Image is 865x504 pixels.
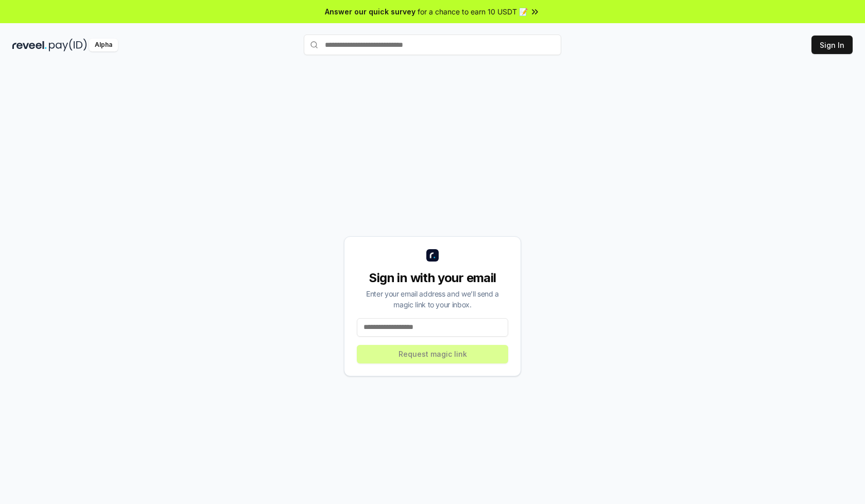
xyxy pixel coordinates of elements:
[811,36,853,54] button: Sign In
[12,39,47,51] img: reveel_dark
[325,6,416,17] span: Answer our quick survey
[49,39,87,51] img: pay_id
[418,6,528,17] span: for a chance to earn 10 USDT 📝
[89,39,118,51] div: Alpha
[357,270,508,286] div: Sign in with your email
[426,249,439,262] img: logo_small
[357,288,508,310] div: Enter your email address and we’ll send a magic link to your inbox.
